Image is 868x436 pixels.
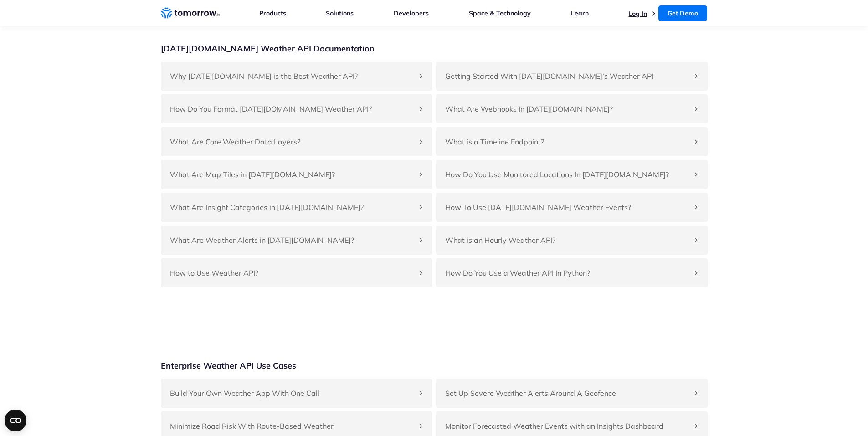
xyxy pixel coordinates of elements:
button: Open CMP widget [5,410,26,431]
div: How Do You Format [DATE][DOMAIN_NAME] Weather API? [161,94,432,123]
h4: Build Your Own Weather App With One Call [170,388,414,399]
a: Home link [161,6,220,20]
h4: What Are Core Weather Data Layers? [170,136,414,147]
div: Set Up Severe Weather Alerts Around A Geofence [436,379,708,408]
div: What Are Webhooks In [DATE][DOMAIN_NAME]? [436,94,708,123]
h3: [DATE][DOMAIN_NAME] Weather API Documentation [161,43,375,54]
h4: How Do You Format [DATE][DOMAIN_NAME] Weather API? [170,103,414,114]
a: Products [259,9,286,17]
a: Space & Technology [469,9,531,17]
h4: Set Up Severe Weather Alerts Around A Geofence [445,388,689,399]
div: How To Use [DATE][DOMAIN_NAME] Weather Events? [436,193,708,222]
a: Learn [571,9,589,17]
div: What Are Weather Alerts in [DATE][DOMAIN_NAME]? [161,226,432,255]
h4: How Do You Use Monitored Locations In [DATE][DOMAIN_NAME]? [445,169,689,180]
a: Log In [628,10,647,18]
h4: How Do You Use a Weather API In Python? [445,267,689,278]
div: How to Use Weather API? [161,258,432,287]
h4: Minimize Road Risk With Route-Based Weather [170,421,414,431]
h4: Monitor Forecasted Weather Events with an Insights Dashboard [445,421,689,431]
h4: What is a Timeline Endpoint? [445,136,689,147]
div: Getting Started With [DATE][DOMAIN_NAME]’s Weather API [436,62,708,91]
div: How Do You Use a Weather API In Python? [436,258,708,287]
a: Solutions [326,9,354,17]
div: How Do You Use Monitored Locations In [DATE][DOMAIN_NAME]? [436,160,708,189]
div: What Are Map Tiles in [DATE][DOMAIN_NAME]? [161,160,432,189]
a: Get Demo [658,5,707,21]
h4: How To Use [DATE][DOMAIN_NAME] Weather Events? [445,202,689,213]
h4: How to Use Weather API? [170,267,414,278]
a: Developers [394,9,429,17]
h4: Why [DATE][DOMAIN_NAME] is the Best Weather API? [170,71,414,82]
h4: What Are Webhooks In [DATE][DOMAIN_NAME]? [445,103,689,114]
div: What Are Core Weather Data Layers? [161,127,432,156]
h4: Getting Started With [DATE][DOMAIN_NAME]’s Weather API [445,71,689,82]
div: Build Your Own Weather App With One Call [161,379,432,408]
div: What Are Insight Categories in [DATE][DOMAIN_NAME]? [161,193,432,222]
div: What is a Timeline Endpoint? [436,127,708,156]
h4: What Are Weather Alerts in [DATE][DOMAIN_NAME]? [170,235,414,246]
div: Why [DATE][DOMAIN_NAME] is the Best Weather API? [161,62,432,91]
h4: What Are Insight Categories in [DATE][DOMAIN_NAME]? [170,202,414,213]
h4: What Are Map Tiles in [DATE][DOMAIN_NAME]? [170,169,414,180]
h4: What is an Hourly Weather API? [445,235,689,246]
h3: Enterprise Weather API Use Cases [161,360,296,371]
div: What is an Hourly Weather API? [436,226,708,255]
